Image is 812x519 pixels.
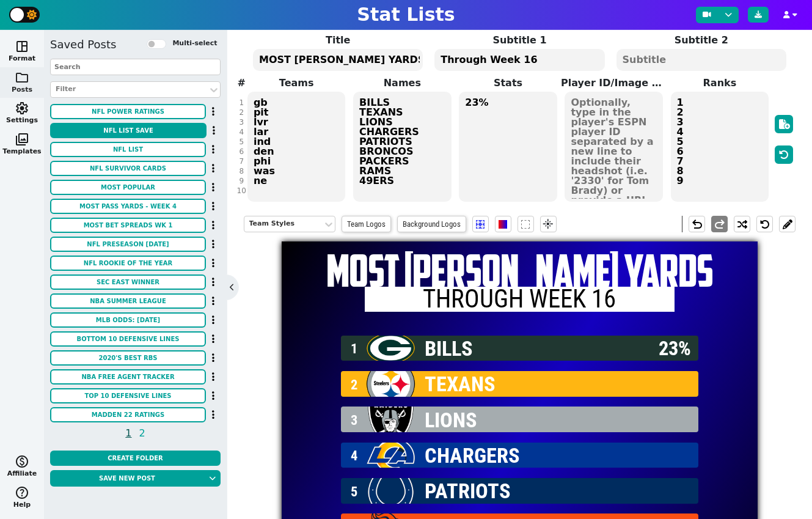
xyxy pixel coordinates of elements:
[50,161,206,176] button: NFL Survivor Cards
[561,76,667,90] label: Player ID/Image URL
[50,350,206,366] button: 2020's Best RBs
[50,218,206,233] button: Most Bet Spreads Wk 1
[237,166,246,176] div: 8
[50,274,206,290] button: SEC East Winner
[137,425,147,441] span: 2
[50,312,206,328] button: MLB ODDS: [DATE]
[237,127,246,137] div: 4
[237,147,246,156] div: 6
[15,132,29,147] span: photo_library
[712,217,727,232] span: redo
[172,39,217,49] label: Multi-select
[237,108,246,117] div: 2
[50,451,221,466] button: Create Folder
[50,59,221,75] input: Search
[15,70,29,85] span: folder
[50,142,206,157] button: NFL list
[50,237,206,252] button: NFL Preseason [DATE]
[348,482,360,501] span: 5
[711,216,728,232] button: redo
[237,186,246,196] div: 10
[365,287,674,312] h2: Through Week 16
[238,76,246,90] label: #
[50,104,206,119] button: NFL POWER RATINGS
[425,480,658,503] span: PATRIOTS
[247,92,346,202] textarea: gb pit lvr lar ind den phi was ne
[353,92,452,202] textarea: BILLS TEXANS LIONS CHARGERS PATRIOTS BRONCOS PACKERS RAMS 49ERS
[237,156,246,166] div: 7
[659,334,691,364] span: 23%
[237,98,246,108] div: 1
[237,137,246,147] div: 5
[253,49,423,71] textarea: MOST [PERSON_NAME] YARDS
[15,101,29,116] span: settings
[434,49,604,71] textarea: Through Week 16
[348,339,360,358] span: 1
[247,33,429,48] label: Title
[689,216,705,232] button: undo
[123,425,133,441] span: 1
[50,38,116,51] h5: Saved Posts
[282,248,758,293] h1: MOST [PERSON_NAME] YARDS
[690,217,704,232] span: undo
[397,216,466,232] span: Background Logos
[425,373,658,396] span: TEXANS
[50,407,206,422] button: Madden 22 Ratings
[348,410,360,430] span: 3
[15,454,29,469] span: monetization_on
[610,33,792,48] label: Subtitle 2
[50,123,207,138] button: NFL LIST SAVE
[50,293,206,309] button: NBA Summer League
[50,369,206,385] button: NBA Free Agent Tracker
[244,76,349,90] label: Teams
[348,375,360,394] span: 2
[342,216,391,232] span: Team Logos
[425,409,658,432] span: LIONS
[425,444,658,468] span: CHARGERS
[237,117,246,127] div: 3
[425,337,658,361] span: BILLS
[671,92,769,202] textarea: 1 2 3 4 5 6 7 8 9
[429,33,610,48] label: Subtitle 1
[667,76,772,90] label: Ranks
[237,176,246,186] div: 9
[459,92,557,202] textarea: 23%
[349,76,455,90] label: Names
[50,470,204,487] button: Save new post
[50,256,206,271] button: NFL Rookie of the Year
[348,446,360,465] span: 4
[455,76,561,90] label: Stats
[50,180,206,195] button: MOST POPULAR
[50,331,206,347] button: Bottom 10 Defensive Lines
[15,485,29,500] span: help
[50,199,206,214] button: Most Pass Yards - Week 4
[249,219,318,229] div: Team Styles
[357,4,455,26] h1: Stat Lists
[15,39,29,54] span: space_dashboard
[50,388,206,403] button: Top 10 Defensive Lines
